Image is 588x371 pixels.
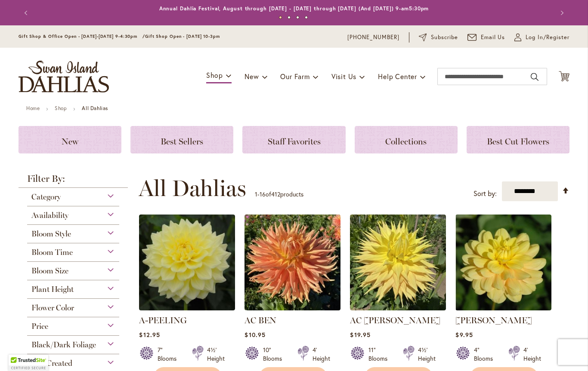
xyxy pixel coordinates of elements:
a: Log In/Register [514,33,569,42]
div: 4' Height [523,346,541,363]
a: New [19,126,121,153]
button: 3 of 4 [296,16,299,19]
a: A-PEELING [139,315,187,325]
a: Annual Dahlia Festival, August through [DATE] - [DATE] through [DATE] (And [DATE]) 9-am5:30pm [159,5,429,12]
div: 4" Blooms [474,346,498,363]
img: AC BEN [244,215,340,310]
span: 1 [255,190,257,198]
div: TrustedSite Certified [9,355,48,371]
a: Collections [355,126,458,153]
span: Help Center [378,72,417,81]
span: New [62,136,78,147]
a: Subscribe [419,33,458,42]
span: All Dahlias [139,175,246,201]
a: AHOY MATEY [455,304,551,312]
button: 1 of 4 [279,16,282,19]
span: $12.95 [139,331,160,339]
span: Visit Us [331,72,356,81]
button: Previous [19,4,36,21]
strong: All Dahlias [82,105,108,111]
img: A-Peeling [139,215,235,310]
button: 4 of 4 [305,16,308,19]
a: Best Sellers [130,126,233,153]
a: store logo [19,61,109,92]
label: Sort by: [473,186,497,202]
span: Staff Favorites [268,136,321,147]
a: Best Cut Flowers [467,126,569,153]
span: $10.95 [244,331,265,339]
a: AC Jeri [350,304,446,312]
span: Bloom Time [31,248,73,257]
button: Next [552,4,569,21]
a: [PHONE_NUMBER] [347,33,399,42]
strong: Filter By: [19,174,128,188]
span: 16 [260,190,266,198]
span: Black/Dark Foliage [31,340,96,350]
span: Flower Color [31,303,74,313]
div: 11" Blooms [368,346,393,363]
span: SID Created [31,359,72,368]
span: Gift Shop Open - [DATE] 10-3pm [145,34,220,39]
span: Bloom Size [31,266,68,276]
p: - of products [255,187,303,201]
span: Bloom Style [31,229,71,239]
img: AC Jeri [350,215,446,310]
span: Our Farm [280,72,309,81]
span: Shop [206,71,223,80]
span: Subscribe [431,33,458,42]
div: 10" Blooms [263,346,287,363]
span: Best Cut Flowers [487,136,549,147]
span: Email Us [481,33,505,42]
span: Gift Shop & Office Open - [DATE]-[DATE] 9-4:30pm / [19,34,145,39]
a: Email Us [467,33,505,42]
div: 4' Height [313,346,330,363]
div: 4½' Height [418,346,436,363]
button: 2 of 4 [288,16,291,19]
span: Availability [31,211,68,220]
a: AC [PERSON_NAME] [350,315,440,325]
div: 7" Blooms [158,346,182,363]
a: A-Peeling [139,304,235,312]
span: $19.95 [350,331,370,339]
span: Price [31,322,48,331]
span: 412 [271,190,280,198]
a: Shop [55,105,67,111]
span: Collections [385,136,427,147]
span: $9.95 [455,331,473,339]
span: New [244,72,259,81]
a: Staff Favorites [242,126,345,153]
div: 4½' Height [207,346,225,363]
a: AC BEN [244,304,340,312]
a: Home [26,105,40,111]
span: Category [31,192,61,202]
a: [PERSON_NAME] [455,315,532,325]
span: Plant Height [31,285,74,294]
span: Log In/Register [526,33,569,42]
span: Best Sellers [161,136,203,147]
a: AC BEN [244,315,276,325]
img: AHOY MATEY [455,215,551,310]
